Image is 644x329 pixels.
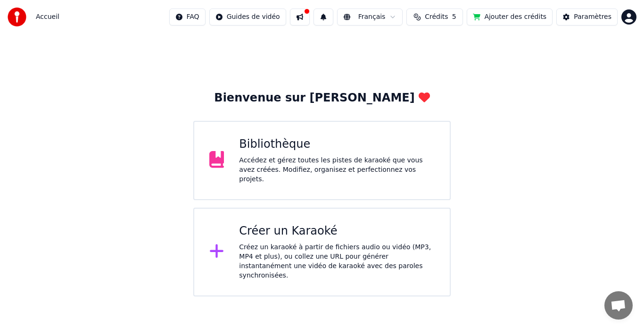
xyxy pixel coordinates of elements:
[36,12,59,22] nav: breadcrumb
[239,243,435,280] div: Créez un karaoké à partir de fichiers audio ou vidéo (MP3, MP4 et plus), ou collez une URL pour g...
[239,224,435,239] div: Créer un Karaoké
[169,8,206,25] button: FAQ
[556,8,618,25] button: Paramètres
[239,156,435,184] div: Accédez et gérez toutes les pistes de karaoké que vous avez créées. Modifiez, organisez et perfec...
[214,91,429,106] div: Bienvenue sur [PERSON_NAME]
[574,12,611,22] div: Paramètres
[467,8,553,25] button: Ajouter des crédits
[36,12,59,22] span: Accueil
[8,8,26,26] img: youka
[209,8,286,25] button: Guides de vidéo
[604,291,633,320] a: Ouvrir le chat
[452,12,456,22] span: 5
[406,8,463,25] button: Crédits5
[425,12,448,22] span: Crédits
[239,137,435,152] div: Bibliothèque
